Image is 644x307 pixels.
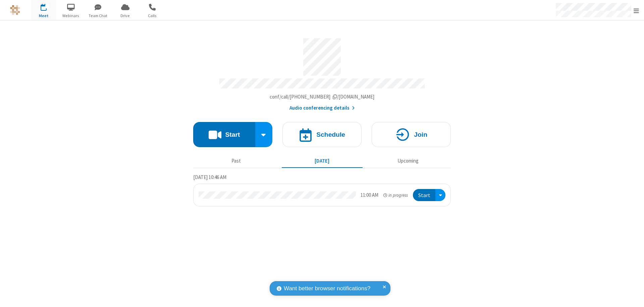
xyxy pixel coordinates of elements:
[270,94,375,100] span: Copy my meeting room link
[413,189,435,201] button: Start
[58,13,84,19] span: Webinars
[193,33,451,112] section: Account details
[435,189,445,201] div: Open menu
[10,5,20,15] img: QA Selenium DO NOT DELETE OR CHANGE
[255,122,273,147] div: Start conference options
[627,290,639,302] iframe: Chat
[361,191,378,199] div: 11:00 AM
[284,284,370,293] span: Want better browser notifications?
[368,155,448,167] button: Upcoming
[282,122,362,147] button: Schedule
[193,173,451,207] section: Today's Meetings
[196,155,277,167] button: Past
[225,131,240,138] h4: Start
[270,93,375,101] button: Copy my meeting room linkCopy my meeting room link
[282,155,363,167] button: [DATE]
[31,13,56,19] span: Meet
[193,122,255,147] button: Start
[140,13,165,19] span: Calls
[372,122,451,147] button: Join
[113,13,138,19] span: Drive
[86,13,111,19] span: Team Chat
[414,131,427,138] h4: Join
[289,104,355,112] button: Audio conferencing details
[45,4,50,9] div: 1
[193,174,226,180] span: [DATE] 10:46 AM
[383,192,408,198] em: in progress
[316,131,345,138] h4: Schedule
